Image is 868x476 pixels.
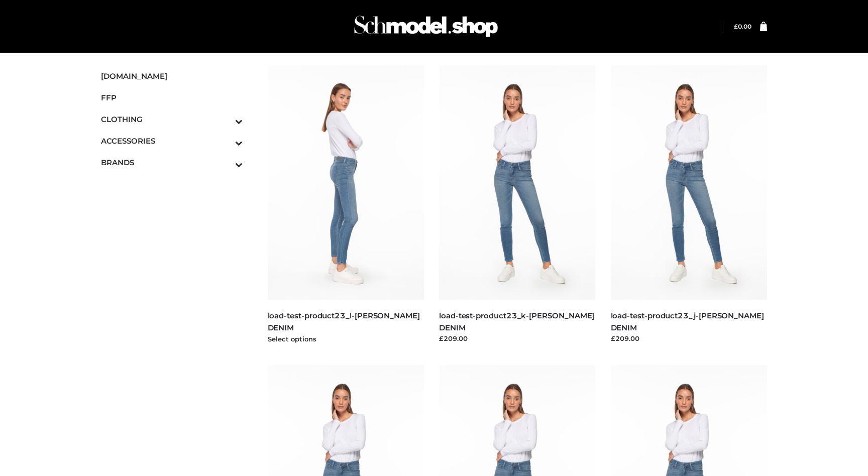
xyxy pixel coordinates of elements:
img: Schmodel Admin 964 [351,7,501,46]
a: BRANDSToggle Submenu [101,152,243,173]
span: BRANDS [101,157,243,168]
a: FFP [101,87,243,108]
div: £209.00 [611,333,768,343]
button: Toggle Submenu [207,108,243,130]
div: £209.00 [439,333,596,343]
img: load-test-product23_k-PARKER SMITH DENIM [439,65,596,300]
button: Toggle Submenu [207,130,243,152]
a: Select options [268,335,316,343]
a: load-test-product23_k-[PERSON_NAME] DENIM [439,311,594,332]
a: ACCESSORIESToggle Submenu [101,130,243,152]
a: load-test-product23_l-[PERSON_NAME] DENIM [268,311,420,332]
img: load-test-product23_j-PARKER SMITH DENIM [611,65,768,300]
span: CLOTHING [101,113,243,125]
a: £0.00 [734,23,751,30]
span: FFP [101,92,243,103]
span: £ [734,23,738,30]
a: load-test-product23_j-[PERSON_NAME] DENIM [611,311,764,332]
span: ACCESSORIES [101,135,243,147]
bdi: 0.00 [734,23,751,30]
a: [DOMAIN_NAME] [101,65,243,87]
span: [DOMAIN_NAME] [101,70,243,82]
a: CLOTHINGToggle Submenu [101,108,243,130]
button: Toggle Submenu [207,152,243,173]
